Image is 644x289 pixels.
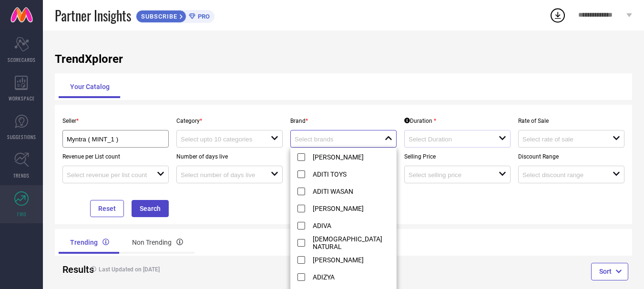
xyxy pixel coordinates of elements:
span: TRENDS [13,172,30,179]
input: Select seller [67,136,155,143]
li: [PERSON_NAME] [291,251,405,268]
a: SUBSCRIBEPRO [136,8,215,23]
h1: TrendXplorer [55,52,632,66]
input: Select selling price [409,171,490,179]
div: Your Catalog [59,75,121,98]
li: ADITI WASAN [291,182,405,199]
p: Seller [62,118,169,124]
li: ADIVA [291,217,405,234]
span: Partner Insights [55,6,131,25]
div: Non Trending [121,231,194,254]
p: Rate of Sale [518,118,624,124]
span: PRO [195,13,210,20]
span: WORKSPACE [9,95,35,102]
p: Number of days live [176,153,283,160]
li: [DEMOGRAPHIC_DATA] NATURAL [291,234,405,251]
p: Brand [290,118,397,124]
input: Select Duration [409,136,490,143]
button: Search [132,200,169,217]
h4: Last Updated on [DATE] [86,266,312,273]
button: Sort [591,263,628,280]
div: Open download list [549,7,566,24]
input: Select discount range [522,171,603,179]
input: Select brands [295,136,376,143]
li: [PERSON_NAME] [291,199,405,217]
input: Select upto 10 categories [181,136,262,143]
span: FWD [17,210,26,218]
li: ADITI TOYS [291,165,405,182]
input: Select revenue per list count [67,171,148,179]
span: SUGGESTIONS [7,133,36,140]
p: Revenue per List count [62,153,169,160]
h2: Results [62,264,78,275]
p: Discount Range [518,153,624,160]
li: ADIZYA [291,268,405,285]
p: Selling Price [404,153,511,160]
span: SUBSCRIBE [136,13,180,20]
div: Duration [404,118,436,124]
span: SCORECARDS [8,56,36,63]
input: Select number of days live [181,171,262,179]
input: Select rate of sale [522,136,603,143]
div: Myntra ( MINT_1 ) [67,134,164,143]
li: [PERSON_NAME] [291,148,405,165]
p: Category [176,118,283,124]
div: Trending [59,231,121,254]
button: Reset [90,200,124,217]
